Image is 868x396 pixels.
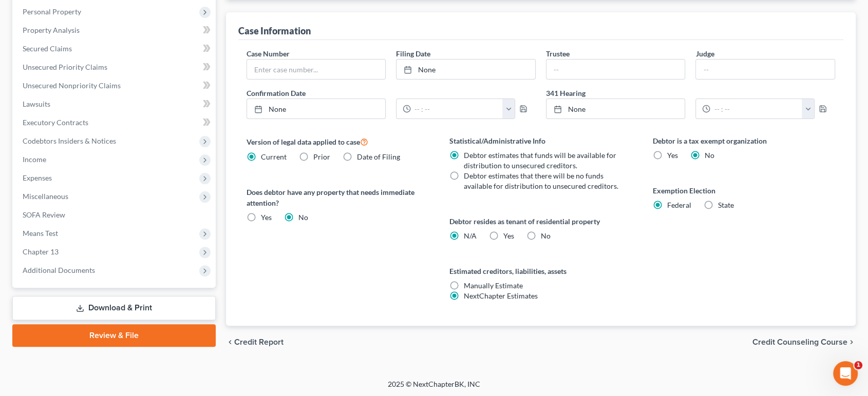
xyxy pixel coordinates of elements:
[226,338,284,346] button: chevron_left Credit Report
[23,247,59,256] span: Chapter 13
[23,26,80,34] span: Property Analysis
[247,99,386,118] a: None
[241,88,541,98] label: Confirmation Date
[234,338,284,346] span: Credit Report
[23,155,46,164] span: Income
[449,135,632,146] label: Statistical/Administrative Info
[23,44,72,53] span: Secured Claims
[12,324,216,347] a: Review & File
[705,151,714,160] span: No
[247,135,429,148] label: Version of legal data applied to case
[261,213,272,222] span: Yes
[752,338,856,346] button: Credit Counseling Course chevron_right
[14,58,216,76] a: Unsecured Priority Claims
[23,229,58,237] span: Means Test
[449,266,632,276] label: Estimated creditors, liabilities, assets
[411,99,503,118] input: -- : --
[247,48,290,59] label: Case Number
[261,152,287,161] span: Current
[752,338,847,346] span: Credit Counseling Course
[298,213,308,222] span: No
[397,60,535,79] a: None
[23,7,81,16] span: Personal Property
[23,210,65,219] span: SOFA Review
[14,206,216,224] a: SOFA Review
[653,185,836,196] label: Exemption Election
[23,63,107,71] span: Unsecured Priority Claims
[313,152,330,161] span: Prior
[238,25,311,37] div: Case Information
[667,151,678,160] span: Yes
[833,361,858,386] iframe: Intercom live chat
[14,76,216,95] a: Unsecured Nonpriority Claims
[503,231,514,240] span: Yes
[653,135,836,146] label: Debtor is a tax exempt organization
[23,192,68,201] span: Miscellaneous
[718,201,734,209] span: State
[541,231,551,240] span: No
[847,338,856,346] i: chevron_right
[710,99,802,118] input: -- : --
[23,173,52,182] span: Expenses
[14,113,216,132] a: Executory Contracts
[546,48,570,59] label: Trustee
[464,151,616,170] span: Debtor estimates that funds will be available for distribution to unsecured creditors.
[854,361,862,369] span: 1
[546,99,685,118] a: None
[23,100,50,108] span: Lawsuits
[464,171,618,190] span: Debtor estimates that there will be no funds available for distribution to unsecured creditors.
[464,281,523,290] span: Manually Estimate
[14,21,216,39] a: Property Analysis
[226,338,234,346] i: chevron_left
[23,118,88,127] span: Executory Contracts
[247,60,386,79] input: Enter case number...
[357,152,400,161] span: Date of Filing
[23,266,95,274] span: Additional Documents
[23,81,121,90] span: Unsecured Nonpriority Claims
[449,216,632,227] label: Debtor resides as tenant of residential property
[14,95,216,113] a: Lawsuits
[396,48,430,59] label: Filing Date
[667,201,691,209] span: Federal
[464,291,538,300] span: NextChapter Estimates
[247,187,429,208] label: Does debtor have any property that needs immediate attention?
[546,60,685,79] input: --
[14,39,216,58] a: Secured Claims
[12,296,216,320] a: Download & Print
[696,60,835,79] input: --
[464,231,477,240] span: N/A
[695,48,714,59] label: Judge
[23,136,116,145] span: Codebtors Insiders & Notices
[541,88,840,98] label: 341 Hearing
